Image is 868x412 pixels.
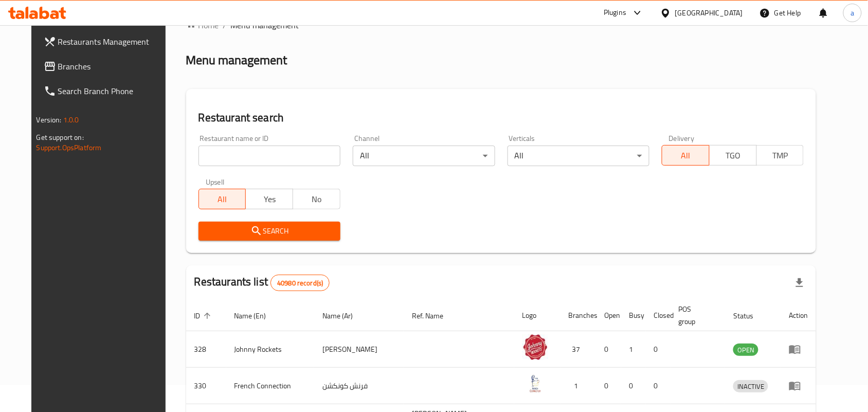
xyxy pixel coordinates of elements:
span: Restaurants Management [58,35,168,48]
button: TGO [709,145,757,166]
span: Menu management [231,19,299,31]
div: All [353,146,495,166]
span: OPEN [733,344,758,356]
h2: Restaurants list [194,274,330,291]
a: Support.OpsPlatform [37,141,102,154]
label: Delivery [669,135,695,142]
span: Name (En) [234,310,280,322]
span: Yes [250,192,289,207]
div: Total records count [270,275,330,291]
div: Export file [787,271,812,295]
span: ID [194,310,214,322]
a: Branches [35,54,176,79]
h2: Restaurant search [198,110,804,126]
span: 1.0.0 [63,113,79,127]
img: Johnny Rockets [522,334,548,360]
span: No [297,192,336,207]
td: 330 [186,368,226,404]
td: 0 [646,368,671,404]
input: Search for restaurant name or ID.. [198,146,340,166]
th: Action [781,300,816,331]
div: OPEN [733,344,758,356]
div: Menu [789,343,808,355]
button: All [198,189,246,209]
div: All [508,146,649,166]
th: Busy [621,300,646,331]
div: Menu [789,380,808,392]
th: Open [596,300,621,331]
div: Plugins [604,7,626,19]
td: 1 [621,331,646,368]
button: Search [198,222,340,241]
span: All [203,192,242,207]
td: 0 [596,368,621,404]
td: French Connection [226,368,315,404]
h2: Menu management [186,52,287,68]
span: Branches [58,60,168,73]
span: TMP [761,148,800,163]
th: Branches [560,300,596,331]
th: Closed [646,300,671,331]
td: Johnny Rockets [226,331,315,368]
td: 1 [560,368,596,404]
a: Home [186,19,219,31]
li: / [223,19,227,31]
td: 328 [186,331,226,368]
span: TGO [714,148,753,163]
img: French Connection [522,371,548,397]
span: Name (Ar) [322,310,366,322]
div: INACTIVE [733,380,768,392]
th: Logo [514,300,560,331]
span: Search [207,225,332,238]
a: Restaurants Management [35,29,176,54]
div: [GEOGRAPHIC_DATA] [675,7,743,19]
label: Upsell [206,178,225,186]
span: All [666,148,706,163]
button: No [293,189,340,209]
span: 40980 record(s) [271,278,329,288]
td: [PERSON_NAME] [314,331,404,368]
a: Search Branch Phone [35,79,176,103]
td: فرنش كونكشن [314,368,404,404]
td: 0 [596,331,621,368]
span: a [851,7,854,19]
span: Ref. Name [412,310,457,322]
span: Get support on: [37,131,84,144]
span: Version: [37,113,62,127]
span: Status [733,310,767,322]
td: 0 [646,331,671,368]
button: TMP [756,145,804,166]
button: All [662,145,710,166]
span: POS group [679,303,713,328]
span: INACTIVE [733,381,768,392]
td: 0 [621,368,646,404]
td: 37 [560,331,596,368]
span: Search Branch Phone [58,85,168,97]
button: Yes [245,189,293,209]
